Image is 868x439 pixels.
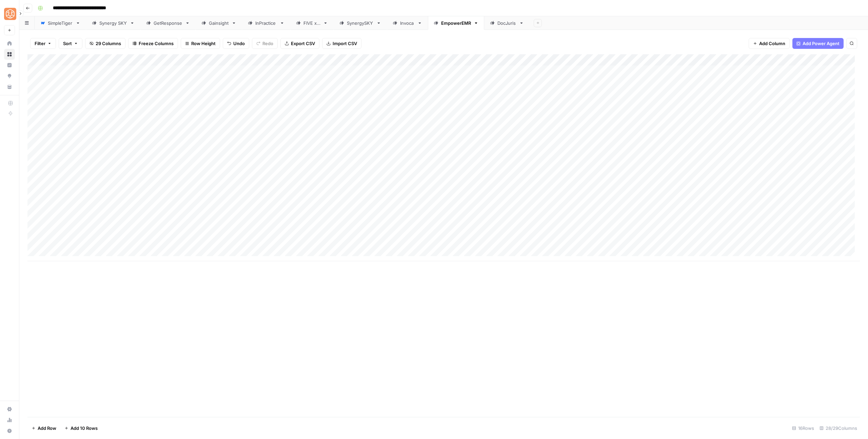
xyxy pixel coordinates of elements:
[4,404,15,415] a: Settings
[759,40,785,47] span: Add Column
[181,38,220,49] button: Row Height
[38,425,56,432] span: Add Row
[792,38,844,49] button: Add Power Agent
[233,40,245,47] span: Undo
[4,5,15,22] button: Workspace: SimpleTiger
[154,20,182,26] div: GetResponse
[400,20,415,26] div: Invoca
[303,20,320,26] div: FIVE x 5
[86,16,140,30] a: Synergy SKY
[4,8,16,20] img: SimpleTiger Logo
[99,20,127,26] div: Synergy SKY
[252,38,278,49] button: Redo
[209,20,229,26] div: Gainsight
[322,38,361,49] button: Import CSV
[4,38,15,49] a: Home
[4,81,15,92] a: Your Data
[223,38,249,49] button: Undo
[347,20,374,26] div: SynergySKY
[789,423,817,434] div: 16 Rows
[4,71,15,81] a: Opportunities
[333,40,357,47] span: Import CSV
[63,40,72,47] span: Sort
[4,60,15,71] a: Insights
[30,38,56,49] button: Filter
[334,16,387,30] a: SynergySKY
[749,38,790,49] button: Add Column
[4,415,15,425] a: Usage
[139,40,174,47] span: Freeze Columns
[441,20,471,26] div: EmpowerEMR
[280,38,319,49] button: Export CSV
[255,20,277,26] div: InPractice
[4,425,15,436] button: Help + Support
[428,16,484,30] a: EmpowerEMR
[191,40,216,47] span: Row Height
[4,49,15,60] a: Browse
[59,38,82,49] button: Sort
[27,423,60,434] button: Add Row
[290,16,334,30] a: FIVE x 5
[803,40,840,47] span: Add Power Agent
[96,40,121,47] span: 29 Columns
[71,425,98,432] span: Add 10 Rows
[60,423,102,434] button: Add 10 Rows
[262,40,273,47] span: Redo
[196,16,242,30] a: Gainsight
[35,16,86,30] a: SimpleTiger
[140,16,196,30] a: GetResponse
[128,38,178,49] button: Freeze Columns
[484,16,530,30] a: DocJuris
[48,20,73,26] div: SimpleTiger
[242,16,290,30] a: InPractice
[291,40,315,47] span: Export CSV
[85,38,125,49] button: 29 Columns
[817,423,860,434] div: 28/29 Columns
[387,16,428,30] a: Invoca
[35,40,45,47] span: Filter
[497,20,516,26] div: DocJuris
